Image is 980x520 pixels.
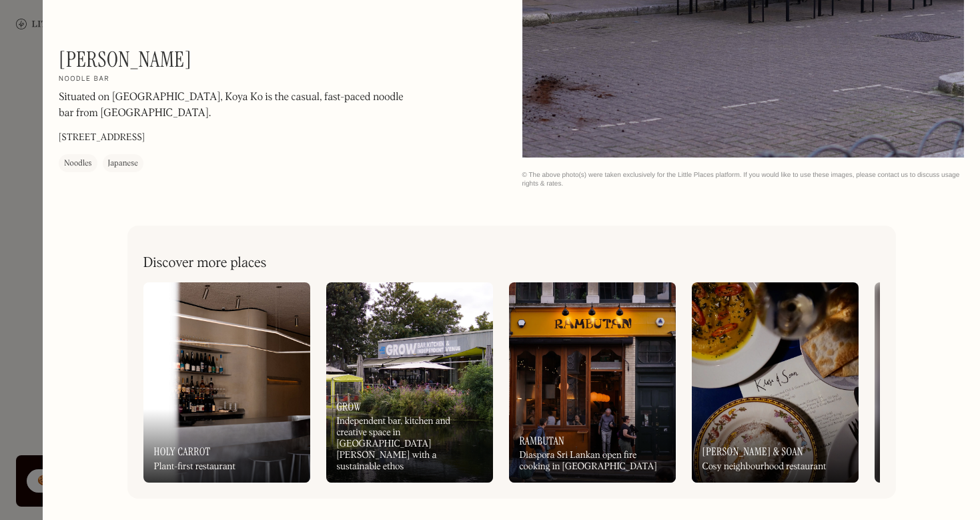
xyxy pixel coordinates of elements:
a: [PERSON_NAME] & SoanCosy neighbourhood restaurant [692,282,859,483]
div: Japanese [108,157,138,170]
h1: [PERSON_NAME] [59,47,191,72]
div: Noodles [64,157,92,170]
div: © The above photo(s) were taken exclusively for the Little Places platform. If you would like to ... [522,171,965,188]
div: Diaspora Sri Lankan open fire cooking in [GEOGRAPHIC_DATA] [520,450,665,473]
a: Holy CarrotPlant-first restaurant [143,282,310,483]
p: Situated on [GEOGRAPHIC_DATA], Koya Ko is the casual, fast-paced noodle bar from [GEOGRAPHIC_DATA]. [59,89,419,121]
a: GrowIndependent bar, kitchen and creative space in [GEOGRAPHIC_DATA] [PERSON_NAME] with a sustain... [326,282,493,483]
a: RambutanDiaspora Sri Lankan open fire cooking in [GEOGRAPHIC_DATA] [509,282,676,483]
div: Plant-first restaurant [154,461,235,473]
h2: Discover more places [143,255,267,272]
h3: [PERSON_NAME] & Soan [702,445,804,458]
h3: Rambutan [520,435,565,447]
h2: Noodle bar [59,75,109,84]
h3: Holy Carrot [154,445,211,458]
div: Independent bar, kitchen and creative space in [GEOGRAPHIC_DATA] [PERSON_NAME] with a sustainable... [337,416,482,472]
p: [STREET_ADDRESS] [59,131,145,145]
div: Cosy neighbourhood restaurant [702,461,827,473]
h3: Grow [337,401,362,413]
